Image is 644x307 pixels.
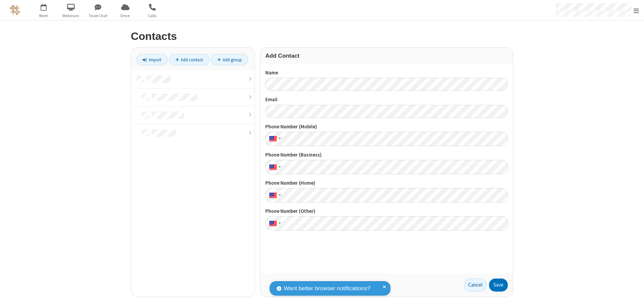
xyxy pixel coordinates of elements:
label: Phone Number (Mobile) [265,123,508,131]
a: Import [136,54,168,65]
h2: Contacts [131,30,513,42]
img: QA Selenium DO NOT DELETE OR CHANGE [10,5,20,15]
span: Drive [113,13,138,19]
div: United States: + 1 [265,188,283,202]
span: Calls [140,13,165,19]
h3: Add Contact [265,53,508,59]
span: Team Chat [86,13,111,19]
label: Phone Number (Business) [265,151,508,159]
a: Cancel [464,279,487,292]
span: Webinars [58,13,84,19]
span: Meet [31,13,56,19]
div: United States: + 1 [265,132,283,146]
label: Phone Number (Home) [265,179,508,187]
div: United States: + 1 [265,216,283,231]
a: Add contact [169,54,210,65]
div: United States: + 1 [265,160,283,174]
span: Want better browser notifications? [284,284,370,293]
button: Save [489,279,508,292]
a: Add group [211,54,248,65]
label: Phone Number (Other) [265,207,508,215]
label: Email [265,96,508,104]
label: Name [265,69,508,77]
